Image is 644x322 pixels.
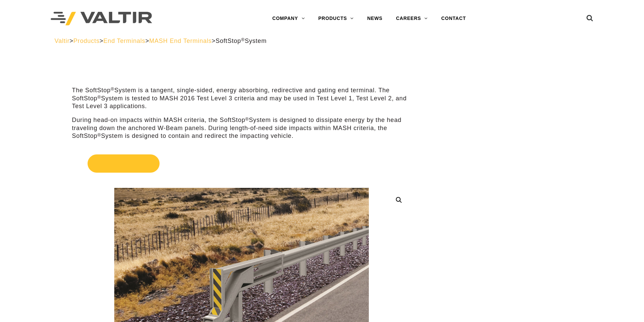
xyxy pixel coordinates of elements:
[97,95,101,100] sup: ®
[389,12,434,25] a: CAREERS
[97,132,101,138] sup: ®
[216,38,267,44] span: SoftStop System
[54,38,69,44] a: Valtir
[149,38,212,44] a: MASH End Terminals
[73,38,99,44] a: Products
[88,154,160,173] span: Get Quote
[434,12,473,25] a: CONTACT
[72,116,411,140] p: During head-on impacts within MASH criteria, the SoftStop System is designed to dissipate energy ...
[311,12,360,25] a: PRODUCTS
[111,86,114,92] sup: ®
[241,37,245,42] sup: ®
[51,12,152,26] img: Valtir
[360,12,389,25] a: NEWS
[72,86,411,110] p: The SoftStop System is a tangent, single-sided, energy absorbing, redirective and gating end term...
[72,67,411,81] h1: SoftStop System
[265,12,311,25] a: COMPANY
[143,66,150,77] sup: ®
[54,37,590,45] div: > > > >
[245,117,249,122] sup: ®
[103,38,145,44] a: End Terminals
[72,146,411,181] a: Get Quote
